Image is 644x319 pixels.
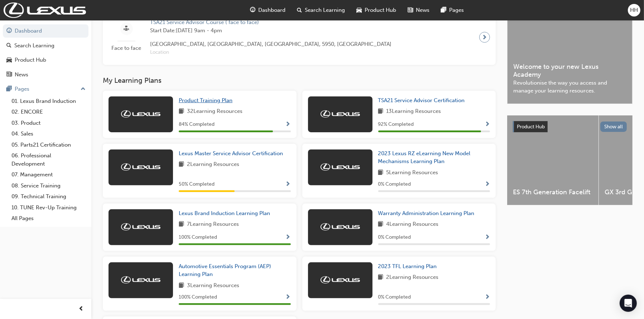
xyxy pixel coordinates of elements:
img: Trak [321,223,360,230]
span: Welcome to your new Lexus Academy [513,63,626,79]
span: book-icon [179,107,184,116]
a: Dashboard [3,24,88,38]
span: Face to face [109,44,144,52]
button: Show Progress [285,293,291,302]
div: Open Intercom Messenger [620,295,637,312]
span: pages-icon [441,6,446,15]
span: Start Date: [DATE] 9am - 4pm [150,27,391,35]
span: TSA21 Service Advisor Certification [378,97,465,104]
a: Lexus Master Service Advisor Certification [179,149,286,158]
span: next-icon [482,32,487,42]
span: book-icon [179,281,184,290]
span: 2 Learning Resources [386,273,439,282]
span: 32 Learning Resources [187,107,242,116]
span: book-icon [378,273,384,282]
span: Show Progress [285,234,291,241]
button: Show Progress [285,120,291,129]
span: up-icon [81,85,86,94]
button: DashboardSearch LearningProduct HubNews [3,23,88,82]
span: book-icon [378,107,384,116]
a: car-iconProduct Hub [351,3,402,18]
span: guage-icon [6,28,12,34]
span: Show Progress [485,181,490,188]
a: 03. Product [9,118,88,129]
a: search-iconSearch Learning [291,3,351,18]
a: Face to faceTSA21 Service Advisor Course ( face to face)Start Date:[DATE] 9am - 4pm[GEOGRAPHIC_DA... [109,15,490,59]
img: Trak [321,110,360,118]
a: ES 7th Generation Facelift [507,115,599,205]
span: book-icon [378,220,384,229]
span: search-icon [297,6,302,15]
button: Show Progress [285,180,291,189]
img: Trak [321,276,360,284]
a: Lexus Brand Induction Learning Plan [179,209,273,218]
button: Pages [3,82,88,96]
button: Show Progress [485,120,490,129]
button: Show Progress [485,233,490,242]
span: 50 % Completed [179,180,215,189]
a: All Pages [9,213,88,224]
img: Trak [121,223,160,230]
button: Show Progress [285,233,291,242]
img: Trak [121,110,160,118]
span: Show Progress [485,294,490,301]
span: 84 % Completed [179,120,215,129]
span: TSA21 Service Advisor Course ( face to face) [150,18,391,27]
span: Dashboard [258,6,285,14]
span: 100 % Completed [179,233,217,242]
span: prev-icon [79,305,84,314]
span: 13 Learning Resources [386,107,441,116]
span: Show Progress [285,181,291,188]
a: News [3,68,88,81]
a: 2023 Lexus RZ eLearning New Model Mechanisms Learning Plan [378,149,490,166]
a: Search Learning [3,39,88,52]
img: Trak [4,3,86,18]
span: Show Progress [285,294,291,301]
span: car-icon [356,6,362,15]
button: Show Progress [485,293,490,302]
span: Product Training Plan [179,97,232,104]
span: Location [150,48,391,57]
span: Search Learning [305,6,345,14]
span: HH [630,6,638,14]
a: 09. Technical Training [9,191,88,202]
a: 08. Service Training [9,180,88,191]
img: Trak [321,163,360,171]
a: pages-iconPages [435,3,470,18]
a: Warranty Administration Learning Plan [378,209,477,218]
span: news-icon [408,6,413,15]
span: car-icon [6,57,12,63]
img: Trak [121,276,160,284]
div: Product Hub [15,56,46,64]
a: 01. Lexus Brand Induction [9,96,88,107]
span: search-icon [6,43,11,49]
a: Product HubShow all [513,121,627,133]
span: news-icon [6,72,12,78]
div: Pages [15,85,29,93]
span: 2 Learning Resources [187,160,239,169]
span: [GEOGRAPHIC_DATA], [GEOGRAPHIC_DATA], [GEOGRAPHIC_DATA], 5950, [GEOGRAPHIC_DATA] [150,40,391,48]
span: book-icon [378,168,384,177]
span: 7 Learning Resources [187,220,239,229]
a: 2023 TFL Learning Plan [378,262,440,271]
a: TSA21 Service Advisor Certification [378,96,468,105]
a: guage-iconDashboard [244,3,291,18]
span: Show Progress [485,122,490,128]
span: 0 % Completed [378,180,411,189]
a: 10. TUNE Rev-Up Training [9,202,88,213]
span: ES 7th Generation Facelift [513,188,593,196]
span: Automotive Essentials Program (AEP) Learning Plan [179,263,271,278]
span: 2023 Lexus RZ eLearning New Model Mechanisms Learning Plan [378,150,471,165]
a: Automotive Essentials Program (AEP) Learning Plan [179,262,291,278]
a: Product Hub [3,53,88,67]
a: 06. Professional Development [9,150,88,169]
span: 0 % Completed [378,233,411,242]
span: 0 % Completed [378,293,411,301]
a: 07. Management [9,169,88,180]
span: pages-icon [6,86,12,92]
a: news-iconNews [402,3,435,18]
a: 05. Parts21 Certification [9,139,88,151]
span: News [416,6,429,14]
